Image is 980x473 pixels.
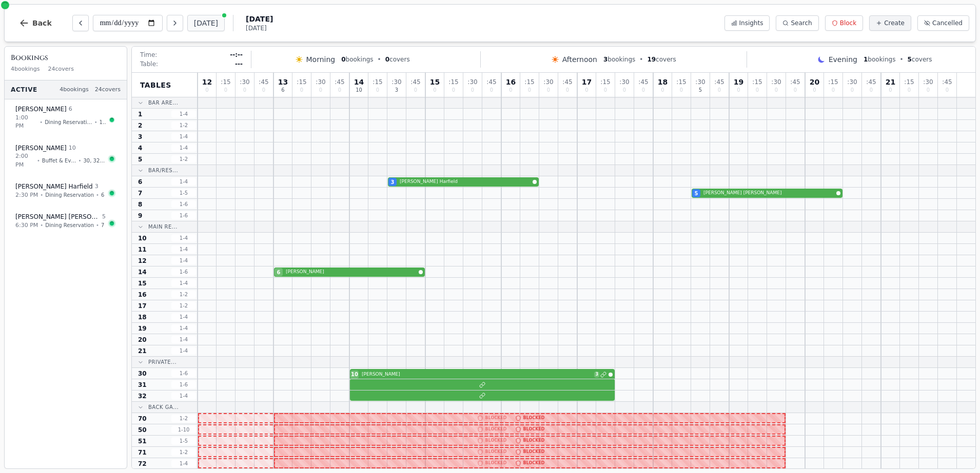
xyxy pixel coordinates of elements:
[486,79,496,85] span: : 45
[638,79,648,85] span: : 45
[923,79,933,85] span: : 30
[619,79,629,85] span: : 30
[95,182,99,191] span: 3
[385,56,389,63] span: 0
[138,381,147,389] span: 31
[171,144,196,152] span: 1 - 4
[543,79,553,85] span: : 30
[148,167,178,174] span: Bar/Res...
[739,19,763,27] span: Insights
[9,177,123,205] button: [PERSON_NAME] Harfield32:30 PM•Dining Reservation•6
[40,191,43,199] span: •
[171,279,196,287] span: 1 - 4
[84,157,106,164] span: 30, 32, 31
[171,426,196,434] span: 1 - 10
[60,86,89,94] span: 4 bookings
[562,79,572,85] span: : 45
[138,212,142,220] span: 9
[791,19,812,27] span: Search
[230,51,243,59] span: --:--
[171,155,196,163] span: 1 - 2
[140,51,157,59] span: Time:
[771,79,781,85] span: : 30
[9,99,123,136] button: [PERSON_NAME] 61:00 PM•Dining Reservation•14
[300,88,303,93] span: 0
[171,347,196,355] span: 1 - 4
[658,78,668,86] span: 18
[524,79,534,85] span: : 15
[138,121,142,130] span: 2
[927,88,930,93] span: 0
[391,79,401,85] span: : 30
[810,78,819,86] span: 20
[171,291,196,298] span: 1 - 2
[623,88,626,93] span: 0
[138,133,142,141] span: 3
[79,157,82,164] span: •
[15,114,37,131] span: 1:00 PM
[734,78,743,86] span: 19
[647,55,676,64] span: covers
[171,212,196,219] span: 1 - 6
[101,191,104,199] span: 6
[410,79,420,85] span: : 45
[148,403,179,411] span: Back Ga...
[171,437,196,445] span: 1 - 5
[100,118,106,126] span: 14
[138,189,142,197] span: 7
[171,110,196,118] span: 1 - 4
[851,88,854,93] span: 0
[138,234,147,242] span: 10
[869,15,911,31] button: Create
[9,207,123,235] button: [PERSON_NAME] [PERSON_NAME]56:30 PM•Dining Reservation•7
[699,88,702,93] span: 5
[138,302,147,310] span: 17
[884,19,905,27] span: Create
[385,55,410,64] span: covers
[187,15,225,31] button: [DATE]
[775,88,778,93] span: 0
[138,268,147,276] span: 14
[335,79,344,85] span: : 45
[224,88,227,93] span: 0
[148,99,178,107] span: Bar Are...
[904,79,914,85] span: : 15
[946,88,949,93] span: 0
[942,79,952,85] span: : 45
[832,88,835,93] span: 0
[45,221,94,229] span: Dining Reservation
[15,213,100,221] span: [PERSON_NAME] [PERSON_NAME]
[138,324,147,333] span: 19
[281,88,284,93] span: 6
[354,78,364,86] span: 14
[171,460,196,467] span: 1 - 4
[600,79,610,85] span: : 15
[171,133,196,140] span: 1 - 4
[171,245,196,253] span: 1 - 4
[582,78,592,86] span: 17
[171,178,196,186] span: 1 - 4
[138,178,142,186] span: 6
[338,88,341,93] span: 0
[278,78,288,86] span: 13
[642,88,645,93] span: 0
[138,336,147,344] span: 20
[680,88,683,93] span: 0
[703,190,834,197] span: [PERSON_NAME] [PERSON_NAME]
[391,178,395,186] span: 3
[15,105,67,113] span: [PERSON_NAME]
[240,79,249,85] span: : 30
[11,11,60,35] button: Back
[101,221,104,229] span: 7
[42,157,76,164] span: Buffet & Events
[37,157,40,164] span: •
[171,448,196,456] span: 1 - 2
[138,144,142,152] span: 4
[378,55,381,64] span: •
[661,88,664,93] span: 0
[138,245,147,254] span: 11
[15,152,35,169] span: 2:00 PM
[376,88,379,93] span: 0
[171,234,196,242] span: 1 - 4
[341,55,373,64] span: bookings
